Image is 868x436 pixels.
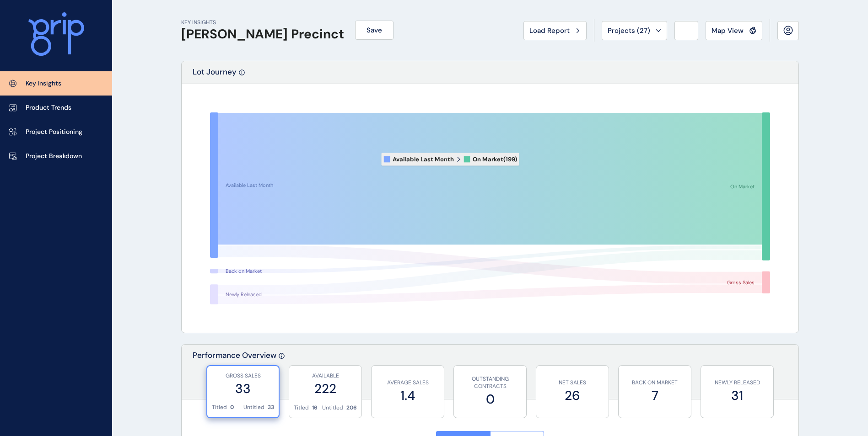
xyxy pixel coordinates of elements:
p: NET SALES [541,379,604,387]
label: 33 [212,380,274,398]
p: 206 [346,404,357,412]
p: 16 [312,404,318,412]
p: Titled [294,404,309,412]
p: OUTSTANDING CONTRACTS [458,375,522,391]
button: Save [355,21,394,40]
span: Load Report [529,26,570,35]
button: Projects (27) [602,21,667,40]
p: Product Trends [26,103,71,112]
h1: [PERSON_NAME] Precinct [181,27,344,42]
label: 1.4 [376,387,439,404]
p: Project Breakdown [26,152,82,161]
p: NEWLY RELEASED [706,379,769,387]
p: 33 [268,404,274,411]
label: 31 [706,387,769,404]
span: Save [367,26,382,35]
label: 7 [623,387,686,404]
label: 222 [294,380,357,398]
p: Untitled [322,404,343,412]
p: GROSS SALES [212,372,274,380]
label: 26 [541,387,604,404]
span: Projects ( 27 ) [608,26,650,35]
p: KEY INSIGHTS [181,19,344,27]
label: 0 [458,390,522,408]
button: Load Report [523,21,587,40]
p: 0 [230,404,234,411]
p: Key Insights [26,79,61,88]
p: Lot Journey [193,67,237,84]
p: Performance Overview [193,350,276,399]
p: AVERAGE SALES [376,379,439,387]
p: Project Positioning [26,128,82,137]
span: Map View [712,26,744,35]
button: Map View [706,21,762,40]
p: Titled [212,404,227,411]
p: AVAILABLE [294,372,357,380]
p: Untitled [243,404,264,411]
p: BACK ON MARKET [623,379,686,387]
